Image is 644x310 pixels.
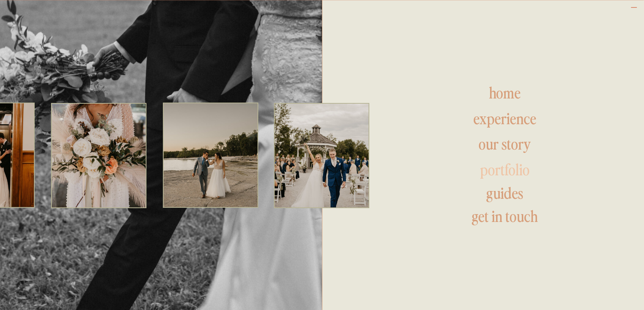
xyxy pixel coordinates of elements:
[400,136,609,154] a: our story
[414,110,596,128] a: experience
[414,85,596,103] a: home
[406,162,603,179] a: portfolio
[406,208,603,226] a: get in touch
[406,185,603,203] a: guides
